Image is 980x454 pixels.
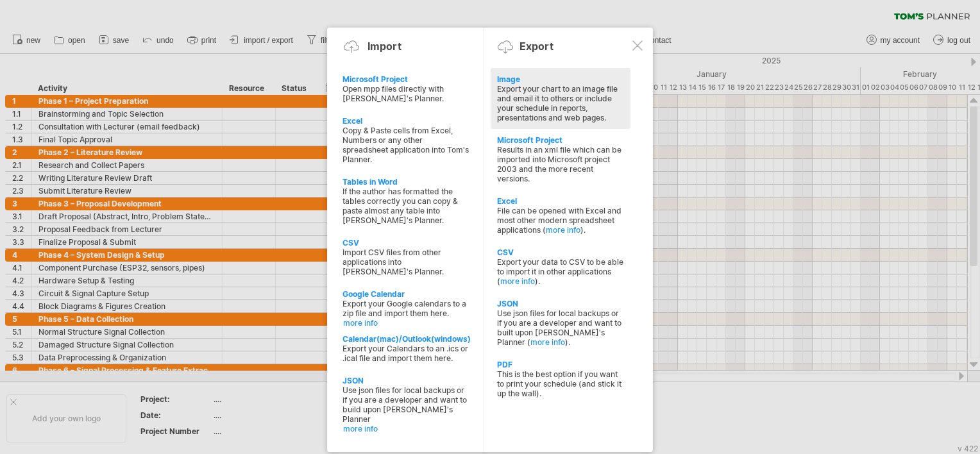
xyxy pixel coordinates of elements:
[497,248,624,257] div: CSV
[342,116,469,126] div: Excel
[546,225,580,235] a: more info
[530,337,565,347] a: more info
[497,84,624,122] div: Export your chart to an image file and email it to others or include your schedule in reports, pr...
[520,40,553,53] div: Export
[497,196,624,206] div: Excel
[497,206,624,235] div: File can be opened with Excel and most other modern spreadsheet applications ( ).
[497,257,624,286] div: Export your data to CSV to be able to import it in other applications ( ).
[342,187,469,225] div: If the author has formatted the tables correctly you can copy & paste almost any table into [PERS...
[497,369,624,398] div: This is the best option if you want to print your schedule (and stick it up the wall).
[497,360,624,369] div: PDF
[367,40,401,53] div: Import
[497,308,624,347] div: Use json files for local backups or if you are a developer and want to built upon [PERSON_NAME]'s...
[500,276,535,286] a: more info
[342,177,469,187] div: Tables in Word
[497,299,624,308] div: JSON
[497,135,624,145] div: Microsoft Project
[343,424,470,433] a: more info
[342,126,469,164] div: Copy & Paste cells from Excel, Numbers or any other spreadsheet application into Tom's Planner.
[343,318,470,328] a: more info
[497,145,624,183] div: Results in an xml file which can be imported into Microsoft project 2003 and the more recent vers...
[497,74,624,84] div: Image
